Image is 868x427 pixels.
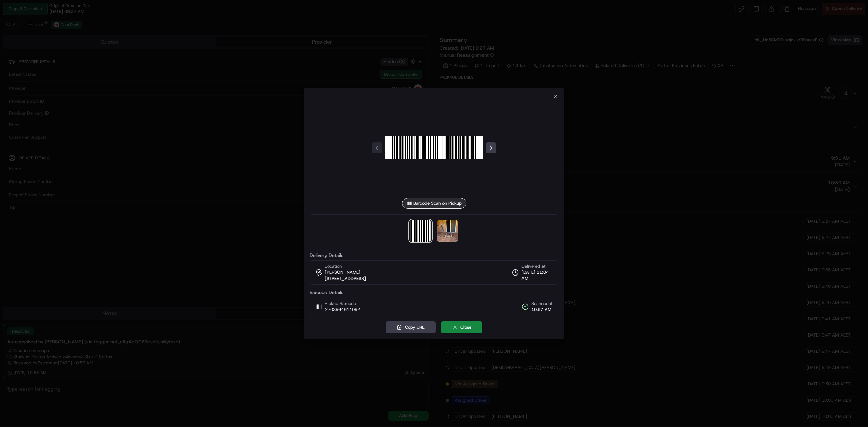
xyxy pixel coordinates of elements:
button: Close [441,321,482,333]
label: Delivery Details [310,253,558,258]
div: Barcode Scan on Pickup [402,198,466,209]
img: barcode_scan_on_pickup image [410,220,431,242]
span: [PERSON_NAME] [325,269,360,276]
span: Location [325,263,342,269]
img: barcode_scan_on_pickup image [385,99,483,197]
button: Copy URL [386,321,436,333]
span: 10:57 AM [531,307,553,313]
label: Barcode Details [310,290,558,295]
span: 2703964611092 [325,307,360,313]
span: Delivered at [521,263,553,269]
span: Pickup Barcode [325,301,360,307]
span: [DATE] 11:04 AM [521,269,553,282]
span: [STREET_ADDRESS] [325,276,366,282]
img: photo_proof_of_delivery image [437,220,458,242]
span: Scanned at [531,301,553,307]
